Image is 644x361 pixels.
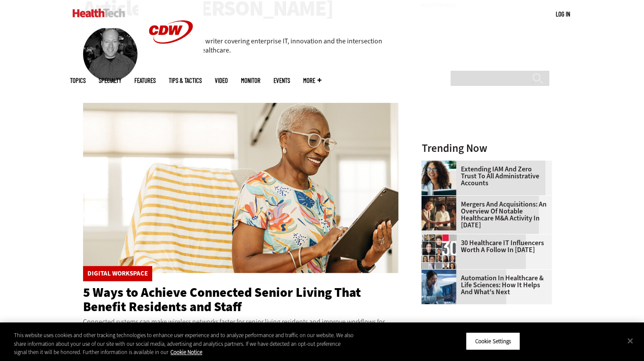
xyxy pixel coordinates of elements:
[83,316,399,338] p: Connected systems can make wireless networks faster for senior living residents and improve workf...
[83,284,361,315] a: 5 Ways to Achieve Connected Senior Living That Benefit Residents and Staff
[556,10,570,19] div: User menu
[170,348,202,356] a: More information about your privacy
[134,77,156,84] a: Features
[421,201,547,229] a: Mergers and Acquisitions: An Overview of Notable Healthcare M&A Activity in [DATE]
[99,77,121,84] span: Specialty
[421,161,460,167] a: Administrative assistant
[556,10,570,18] a: Log in
[274,77,290,84] a: Events
[421,196,456,230] img: business leaders shake hands in conference room
[466,332,520,350] button: Cookie Settings
[87,270,148,277] a: Digital Workspace
[138,57,204,66] a: CDW
[421,275,547,295] a: Automation in Healthcare & Life Sciences: How It Helps and What's Next
[215,77,228,84] a: Video
[241,77,260,84] a: MonITor
[421,234,460,241] a: collage of influencers
[421,234,456,269] img: collage of influencers
[421,161,456,195] img: Administrative assistant
[303,77,321,84] span: More
[421,166,547,187] a: Extending IAM and Zero Trust to All Administrative Accounts
[421,269,456,304] img: medical researchers looks at images on a monitor in a lab
[421,240,547,253] a: 30 Healthcare IT Influencers Worth a Follow in [DATE]
[421,196,460,203] a: business leaders shake hands in conference room
[14,331,354,357] div: This website uses cookies and other tracking technologies to enhance user experience and to analy...
[83,103,399,273] img: Networking Solutions for Senior Living
[73,9,125,17] img: Home
[169,77,202,84] a: Tips & Tactics
[621,331,640,350] button: Close
[421,269,460,276] a: medical researchers looks at images on a monitor in a lab
[421,143,552,154] h3: Trending Now
[70,77,86,84] span: Topics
